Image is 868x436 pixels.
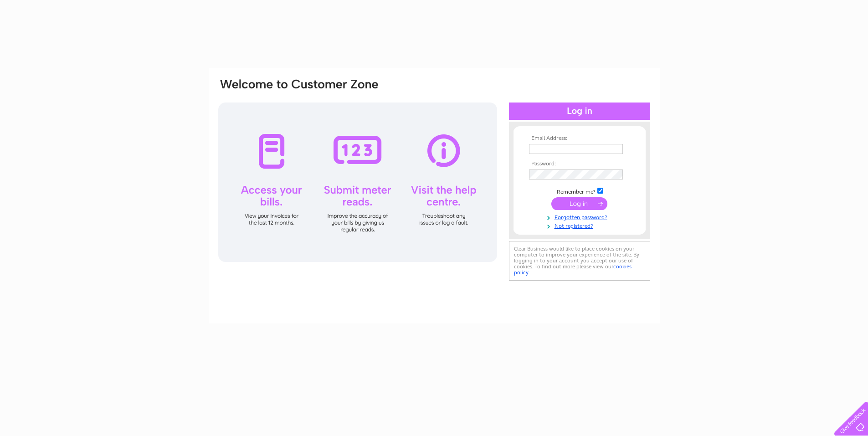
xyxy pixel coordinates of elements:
[527,186,632,195] td: Remember me?
[529,212,632,221] a: Forgotten password?
[529,221,632,230] a: Not registered?
[514,263,632,276] a: cookies policy
[527,135,632,142] th: Email Address:
[551,197,607,210] input: Submit
[527,161,632,167] th: Password:
[509,241,650,281] div: Clear Business would like to place cookies on your computer to improve your experience of the sit...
